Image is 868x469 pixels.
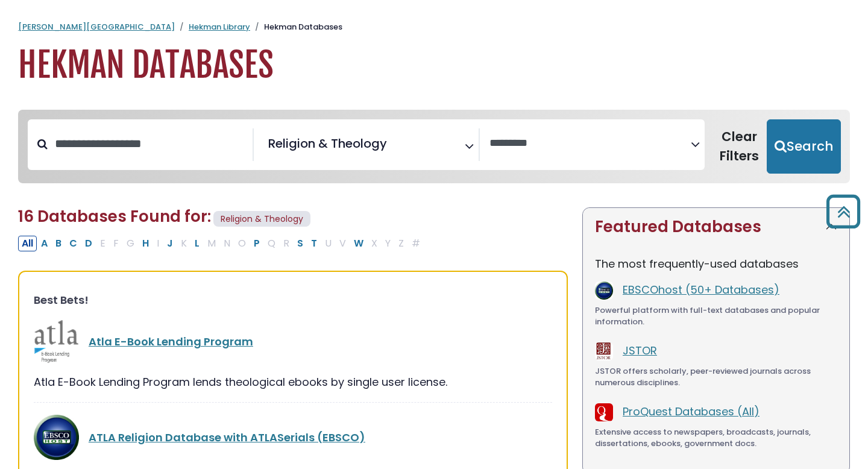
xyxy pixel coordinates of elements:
a: Hekman Library [189,21,250,33]
div: JSTOR offers scholarly, peer-reviewed journals across numerous disciplines. [595,365,837,389]
button: Filter Results S [294,236,307,251]
div: Extensive access to newspapers, broadcasts, journals, dissertations, ebooks, government docs. [595,426,837,450]
h1: Hekman Databases [18,45,850,86]
button: Clear Filters [712,119,767,174]
nav: breadcrumb [18,21,850,33]
a: Back to Top [822,200,865,222]
a: ProQuest Databases (All) [623,404,759,419]
button: Filter Results L [191,236,203,251]
input: Search database by title or keyword [48,134,253,154]
button: Filter Results W [350,236,367,251]
button: Submit for Search Results [767,119,841,174]
a: JSTOR [623,343,657,358]
nav: Search filters [18,110,850,183]
div: Powerful platform with full-text databases and popular information. [595,304,837,328]
button: Filter Results B [52,236,65,251]
button: Filter Results H [139,236,153,251]
a: EBSCOhost (50+ Databases) [623,282,779,297]
span: Religion & Theology [213,211,310,227]
button: Featured Databases [583,208,849,246]
button: Filter Results C [66,236,81,251]
div: Atla E-Book Lending Program lends theological ebooks by single user license. [34,374,552,390]
a: ATLA Religion Database with ATLASerials (EBSCO) [89,430,365,445]
span: 16 Databases Found for: [18,206,211,227]
p: The most frequently-used databases [595,256,837,272]
span: Religion & Theology [268,134,387,153]
button: Filter Results J [163,236,177,251]
textarea: Search [489,137,691,150]
a: [PERSON_NAME][GEOGRAPHIC_DATA] [18,21,175,33]
a: Atla E-Book Lending Program [89,334,253,349]
button: Filter Results A [37,236,51,251]
button: All [18,236,37,251]
button: Filter Results T [307,236,321,251]
button: Filter Results P [250,236,263,251]
div: Alpha-list to filter by first letter of database name [18,235,425,250]
button: Filter Results D [81,236,96,251]
li: Religion & Theology [263,134,387,153]
textarea: Search [389,141,398,154]
h3: Best Bets! [34,294,552,307]
li: Hekman Databases [250,21,342,33]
